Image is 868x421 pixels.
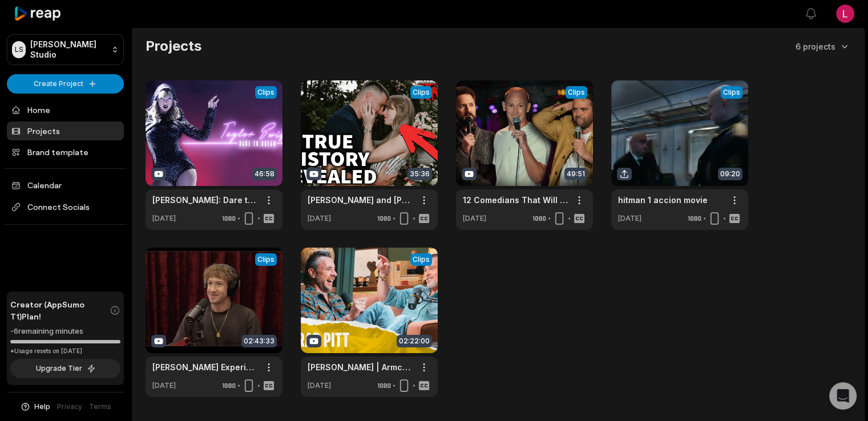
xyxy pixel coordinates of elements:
[308,194,413,206] a: [PERSON_NAME] and [PERSON_NAME]: The Ultimate Love Story | TMZ Investigates
[308,361,413,373] a: [PERSON_NAME] | Armchair Expert with [PERSON_NAME]
[463,194,568,206] a: 12 Comedians That Will Make You Smile | Stand-Up Comedy Compilation
[7,74,124,94] button: Create Project
[618,194,708,206] a: hitman 1 accion movie
[146,37,201,55] h2: Projects
[796,41,850,52] button: 6 projects
[152,194,257,206] a: [PERSON_NAME]: Dare to Dream | FULL DOCUMENTARY | 2020
[89,402,111,412] a: Terms
[30,39,107,60] p: [PERSON_NAME] Studio
[10,347,120,355] div: *Usage resets on [DATE]
[57,402,82,412] a: Privacy
[34,402,50,412] span: Help
[7,122,124,140] a: Projects
[10,359,120,378] button: Upgrade Tier
[7,143,124,161] a: Brand template
[10,326,120,337] div: -6 remaining minutes
[10,298,110,322] span: Creator (AppSumo T1) Plan!
[7,176,124,195] a: Calendar
[829,382,857,410] div: Open Intercom Messenger
[20,402,50,412] button: Help
[7,197,124,217] span: Connect Socials
[152,361,257,373] a: [PERSON_NAME] Experience #2255 - [PERSON_NAME]
[7,100,124,119] a: Home
[12,41,26,58] div: LS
